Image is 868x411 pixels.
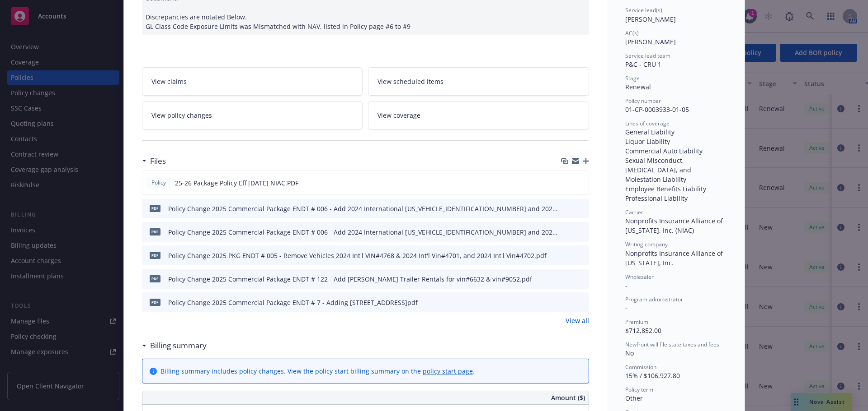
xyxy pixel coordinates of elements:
[577,274,585,284] button: preview file
[625,371,680,380] span: 15% / $106,927.80
[625,249,725,267] span: Nonprofits Insurance Alliance of [US_STATE], Inc.
[150,340,207,351] h3: Billing summary
[150,275,160,282] span: pdf
[577,178,585,188] button: preview file
[150,205,160,212] span: pdf
[625,296,683,303] span: Program administrator
[377,77,443,86] span: View scheduled items
[625,326,661,335] span: $712,852.00
[150,228,160,235] span: pdf
[625,6,662,14] span: Service lead(s)
[625,281,627,290] span: -
[168,227,559,237] div: Policy Change 2025 Commercial Package ENDT # 006 - Add 2024 International [US_VEHICLE_IDENTIFICAT...
[625,15,676,23] span: [PERSON_NAME]
[625,363,656,371] span: Commission
[625,60,661,69] span: P&C - CRU 1
[577,298,585,307] button: preview file
[625,184,726,194] div: Employee Benefits Liability
[562,178,570,188] button: download file
[160,366,475,376] div: Billing summary includes policy changes. View the policy start billing summary on the .
[625,217,725,235] span: Nonprofits Insurance Alliance of [US_STATE], Inc. (NIAC)
[563,274,570,284] button: download file
[151,111,212,120] span: View policy changes
[625,37,676,46] span: [PERSON_NAME]
[625,137,726,146] div: Liquor Liability
[368,101,589,129] a: View coverage
[625,74,640,82] span: Stage
[150,179,168,187] span: Policy
[625,52,670,60] span: Service lead team
[625,240,668,248] span: Writing company
[625,394,643,402] span: Other
[150,252,160,259] span: pdf
[625,304,627,312] span: -
[551,393,585,402] span: Amount ($)
[142,340,207,351] div: Billing summary
[625,146,726,156] div: Commercial Auto Liability
[577,204,585,213] button: preview file
[563,204,570,213] button: download file
[625,83,651,91] span: Renewal
[151,77,187,86] span: View claims
[142,155,166,167] div: Files
[577,251,585,260] button: preview file
[142,67,363,96] a: View claims
[168,251,547,260] div: Policy Change 2025 PKG ENDT # 005 - Remove Vehicles 2024 Int'l VIN#4768 & 2024 Int'l Vin#4701, an...
[423,367,473,375] a: policy start page
[566,316,589,325] a: View all
[150,155,166,167] h3: Files
[168,274,532,284] div: Policy Change 2025 Commercial Package ENDT # 122 - Add [PERSON_NAME] Trailer Rentals for vin#6632...
[563,251,570,260] button: download file
[563,227,570,237] button: download file
[168,298,418,307] div: Policy Change 2025 Commercial Package ENDT # 7 - Adding [STREET_ADDRESS]pdf
[625,29,639,37] span: AC(s)
[377,111,420,120] span: View coverage
[625,208,643,216] span: Carrier
[175,178,298,188] span: 25-26 Package Policy Eff [DATE] NIAC.PDF
[625,273,654,281] span: Wholesaler
[577,227,585,237] button: preview file
[625,156,726,184] div: Sexual Misconduct, [MEDICAL_DATA], and Molestation Liability
[142,101,363,129] a: View policy changes
[150,299,160,305] span: pdf
[368,67,589,96] a: View scheduled items
[625,127,726,137] div: General Liability
[625,120,670,127] span: Lines of coverage
[625,341,719,348] span: Newfront will file state taxes and fees
[625,194,726,203] div: Professional Liability
[625,97,661,105] span: Policy number
[625,318,648,326] span: Premium
[168,204,559,213] div: Policy Change 2025 Commercial Package ENDT # 006 - Add 2024 International [US_VEHICLE_IDENTIFICAT...
[563,298,570,307] button: download file
[625,386,653,393] span: Policy term
[625,349,634,357] span: No
[625,105,689,114] span: 01-CP-0003933-01-05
